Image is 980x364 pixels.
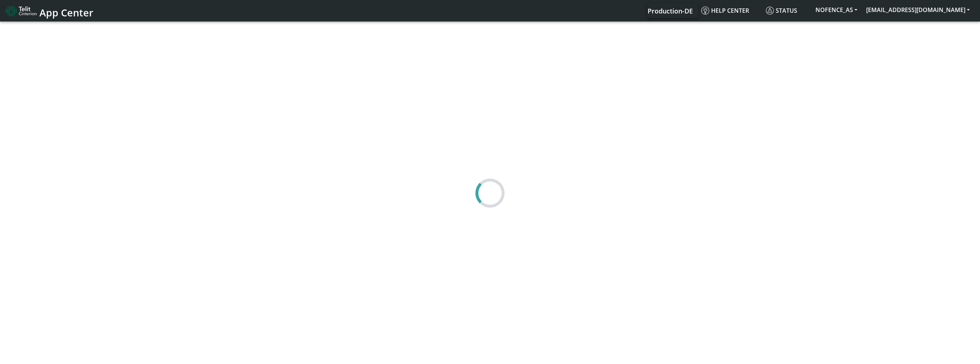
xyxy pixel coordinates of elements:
[698,3,763,18] a: Help center
[701,7,749,15] span: Help center
[648,7,693,15] span: Production-DE
[763,3,811,18] a: Status
[862,3,974,16] button: [EMAIL_ADDRESS][DOMAIN_NAME]
[6,3,92,19] a: App Center
[39,6,93,19] span: App Center
[766,7,797,15] span: Status
[6,5,36,17] img: logo-telit-cinterion-gw-new.png
[811,3,862,16] button: NOFENCE_AS
[701,7,709,15] img: knowledge.svg
[647,3,692,18] a: Your current platform instance
[766,7,774,15] img: status.svg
